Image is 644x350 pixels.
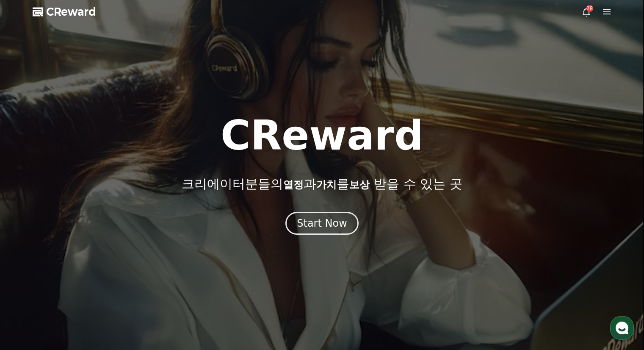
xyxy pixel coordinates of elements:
div: 28 [586,5,593,12]
a: Start Now [285,220,359,228]
a: 28 [581,7,591,17]
a: CReward [33,5,96,19]
span: 보상 [349,179,370,191]
div: Start Now [297,217,347,230]
p: 크리에이터분들의 과 를 받을 수 있는 곳 [182,176,462,192]
button: Start Now [285,212,359,235]
span: CReward [46,5,96,19]
h1: CReward [221,115,423,156]
span: 열정 [283,179,304,191]
span: 가치 [316,179,337,191]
